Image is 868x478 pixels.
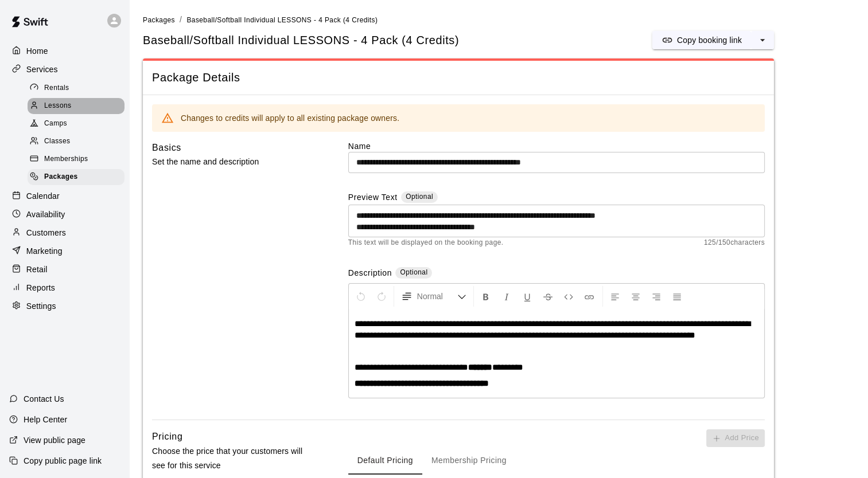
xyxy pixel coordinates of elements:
label: Description [348,267,392,280]
span: Memberships [44,154,88,165]
span: This text will be displayed on the booking page. [348,237,504,249]
a: Camps [28,115,129,133]
button: Undo [351,286,371,307]
p: View public page [24,434,85,446]
button: Justify Align [667,286,687,307]
a: Calendar [9,187,120,205]
a: Classes [28,133,129,151]
button: Insert Link [579,286,599,307]
button: Default Pricing [348,447,422,475]
p: Availability [26,209,65,220]
span: Packages [44,171,78,183]
button: Format Underline [517,286,537,307]
p: Services [26,64,58,75]
button: Formatting Options [396,286,471,307]
span: Baseball/Softball Individual LESSONS - 4 Pack (4 Credits) [186,16,377,24]
div: split button [652,31,774,49]
span: Classes [44,136,70,147]
button: Center Align [626,286,645,307]
p: Copy booking link [677,34,742,46]
button: Insert Code [559,286,578,307]
span: Lessons [44,100,72,112]
button: select merge strategy [751,31,774,49]
span: Normal [417,291,457,302]
button: Format Italics [497,286,516,307]
button: Right Align [647,286,666,307]
div: Memberships [28,151,124,167]
p: Settings [26,300,56,312]
a: Lessons [28,97,129,115]
button: Copy booking link [652,31,751,49]
p: Choose the price that your customers will see for this service [152,444,312,473]
h6: Basics [152,140,181,155]
div: Packages [28,169,124,185]
a: Customers [9,224,120,241]
label: Preview Text [348,191,398,205]
button: Format Bold [476,286,496,307]
li: / [180,14,182,26]
p: Reports [26,282,55,293]
p: Retail [26,264,48,275]
p: Customers [26,227,66,238]
div: Camps [28,116,124,132]
a: Packages [28,169,129,186]
p: Copy public page link [24,455,102,467]
span: Rentals [44,83,69,94]
p: Marketing [26,245,63,257]
span: Package Details [152,70,765,85]
button: Format Strikethrough [538,286,558,307]
div: Rentals [28,80,124,96]
div: Classes [28,134,124,150]
h6: Pricing [152,429,182,444]
a: Packages [143,15,175,24]
a: Home [9,42,120,60]
a: Settings [9,297,120,315]
span: Packages [143,16,175,24]
a: Retail [9,261,120,278]
button: Membership Pricing [422,447,516,475]
nav: breadcrumb [143,14,854,26]
a: Memberships [28,151,129,169]
div: Changes to credits will apply to all existing package owners. [181,108,399,128]
label: Name [348,140,765,152]
span: Optional [400,268,427,276]
h5: Baseball/Softball Individual LESSONS - 4 Pack (4 Credits) [143,33,459,48]
a: Reports [9,279,120,296]
p: Calendar [26,190,60,202]
a: Rentals [28,79,129,97]
span: 125 / 150 characters [704,237,765,249]
span: Camps [44,118,67,130]
a: Marketing [9,242,120,260]
span: Optional [406,193,433,201]
p: Home [26,45,48,57]
div: Lessons [28,98,124,114]
button: Redo [372,286,391,307]
p: Help Center [24,414,67,425]
p: Contact Us [24,393,64,405]
p: Set the name and description [152,155,312,169]
a: Services [9,61,120,78]
a: Availability [9,206,120,223]
button: Left Align [605,286,625,307]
